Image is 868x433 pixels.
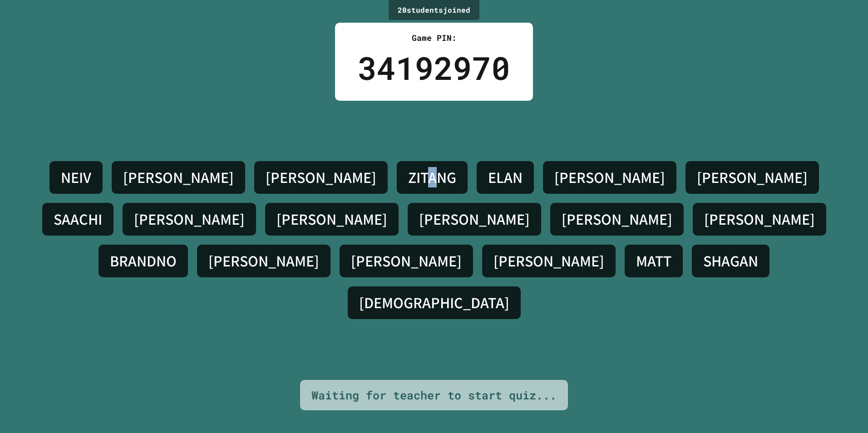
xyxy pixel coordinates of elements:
[697,168,808,187] h4: [PERSON_NAME]
[123,168,234,187] h4: [PERSON_NAME]
[208,251,319,271] h4: [PERSON_NAME]
[493,251,604,271] h4: [PERSON_NAME]
[636,251,671,271] h4: MATT
[703,251,758,271] h4: SHAGAN
[266,168,376,187] h4: [PERSON_NAME]
[358,44,510,92] div: 34192970
[359,293,509,312] h4: [DEMOGRAPHIC_DATA]
[110,251,177,271] h4: BRANDNO
[704,210,815,229] h4: [PERSON_NAME]
[351,251,462,271] h4: [PERSON_NAME]
[61,168,91,187] h4: NEIV
[276,210,387,229] h4: [PERSON_NAME]
[134,210,245,229] h4: [PERSON_NAME]
[554,168,665,187] h4: [PERSON_NAME]
[408,168,456,187] h4: ZITANG
[419,210,530,229] h4: [PERSON_NAME]
[562,210,672,229] h4: [PERSON_NAME]
[358,32,510,44] div: Game PIN:
[488,168,523,187] h4: ELAN
[311,387,557,404] div: Waiting for teacher to start quiz...
[54,210,102,229] h4: SAACHI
